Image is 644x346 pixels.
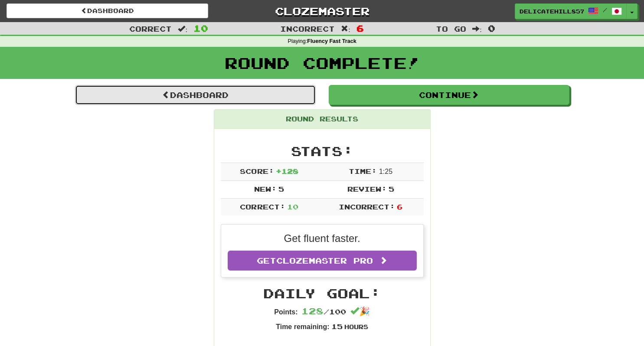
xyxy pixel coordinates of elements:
[488,23,495,33] span: 0
[341,25,350,33] span: :
[193,23,208,33] span: 10
[276,323,329,330] strong: Time remaining:
[228,231,417,246] p: Get fluent faster.
[278,185,284,193] span: 5
[515,3,627,19] a: DelicateHill8572 /
[240,167,274,175] span: Score:
[3,54,641,72] h1: Round Complete!
[214,110,430,129] div: Round Results
[350,307,370,316] span: 🎉
[379,168,392,175] span: 1 : 25
[356,23,364,33] span: 6
[344,323,368,330] small: Hours
[274,308,297,316] strong: Points:
[276,256,373,265] span: Clozemaster Pro
[228,251,417,271] a: GetClozemaster Pro
[397,202,402,211] span: 6
[7,3,208,18] a: Dashboard
[221,3,423,19] a: Clozemaster
[75,85,316,105] a: Dashboard
[520,7,584,15] span: DelicateHill8572
[389,185,394,193] span: 5
[287,202,298,211] span: 10
[178,25,187,33] span: :
[301,307,346,316] span: / 100
[254,185,277,193] span: New:
[472,25,482,33] span: :
[331,322,342,330] span: 15
[276,167,298,175] span: + 128
[280,24,335,33] span: Incorrect
[603,7,607,13] span: /
[347,185,386,193] span: Review:
[129,24,172,33] span: Correct
[329,85,569,105] button: Continue
[436,24,466,33] span: To go
[301,306,324,316] span: 128
[339,202,395,211] span: Incorrect:
[349,167,377,175] span: Time:
[221,286,424,300] h2: Daily Goal:
[307,38,356,44] strong: Fluency Fast Track
[240,202,285,211] span: Correct:
[221,144,424,158] h2: Stats:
